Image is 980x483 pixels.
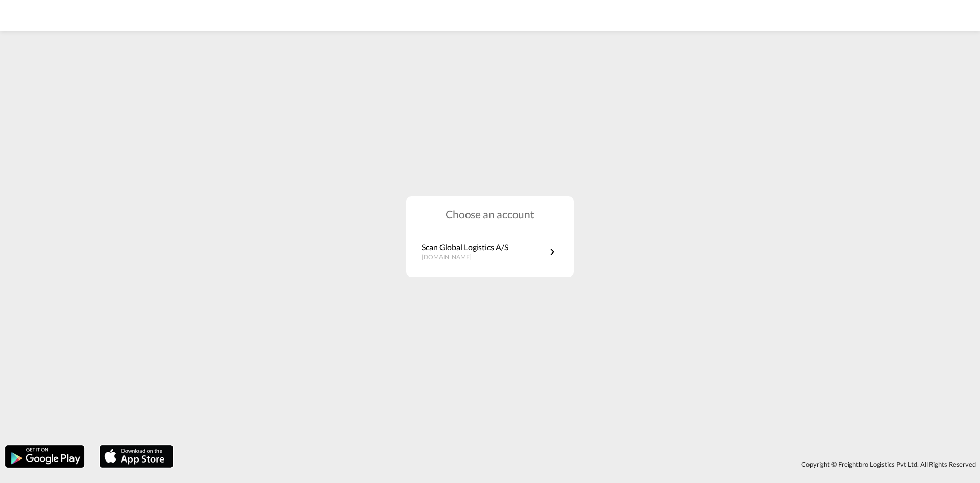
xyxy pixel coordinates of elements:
[99,444,174,469] img: apple.png
[422,242,508,253] p: Scan Global Logistics A/S
[422,253,508,262] p: [DOMAIN_NAME]
[422,242,558,262] a: Scan Global Logistics A/S[DOMAIN_NAME]
[4,444,85,469] img: google.png
[546,246,558,258] md-icon: icon-chevron-right
[406,206,574,221] h1: Choose an account
[178,455,980,473] div: Copyright © Freightbro Logistics Pvt Ltd. All Rights Reserved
